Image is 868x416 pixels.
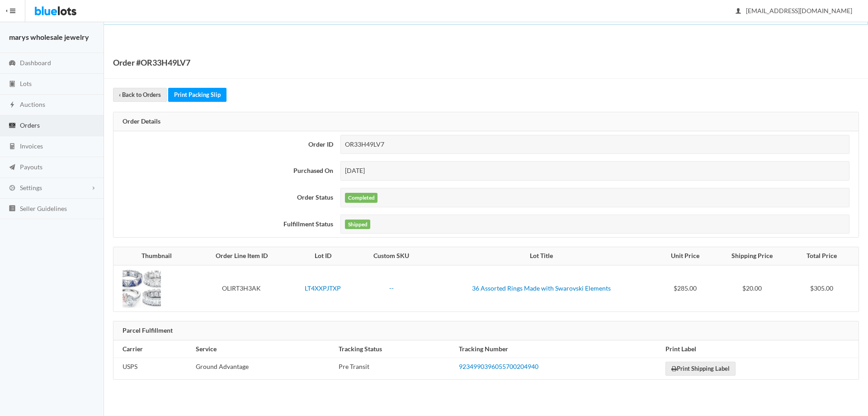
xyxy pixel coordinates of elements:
[657,265,713,311] td: $285.00
[20,80,32,87] span: Lots
[194,247,288,265] th: Order Line Item ID
[8,163,17,172] ion-icon: paper plane
[472,284,611,292] a: 36 Assorted Rings Made with Swarovski Elements
[20,163,42,171] span: Payouts
[345,220,370,230] label: Shipped
[357,247,425,265] th: Custom SKU
[736,7,852,14] span: [EMAIL_ADDRESS][DOMAIN_NAME]
[113,211,337,238] th: Fulfillment Status
[113,158,337,184] th: Purchased On
[113,321,859,340] div: Parcel Fulfillment
[305,284,341,292] a: LT4XXPJTXP
[8,80,17,89] ion-icon: clipboard
[113,56,190,69] h1: Order #OR33H49LV7
[20,121,40,129] span: Orders
[455,340,662,358] th: Tracking Number
[113,247,194,265] th: Thumbnail
[288,247,357,265] th: Lot ID
[790,247,859,265] th: Total Price
[168,88,226,102] a: Print Packing Slip
[335,358,455,380] td: Pre Transit
[662,340,859,358] th: Print Label
[113,131,337,158] th: Order ID
[113,340,192,358] th: Carrier
[20,184,42,191] span: Settings
[8,205,17,213] ion-icon: list box
[8,184,17,193] ion-icon: cog
[340,161,849,181] div: [DATE]
[20,205,67,212] span: Seller Guidelines
[459,363,538,370] a: 9234990396055700204940
[734,7,743,16] ion-icon: person
[340,135,849,154] div: OR33H49LV7
[20,142,43,150] span: Invoices
[194,265,288,311] td: OLIRT3H3AK
[8,59,17,68] ion-icon: speedometer
[345,193,377,203] label: Completed
[425,247,657,265] th: Lot Title
[9,33,89,41] strong: marys wholesale jewelry
[192,358,335,380] td: Ground Advantage
[657,247,713,265] th: Unit Price
[8,143,17,151] ion-icon: calculator
[335,340,455,358] th: Tracking Status
[714,247,791,265] th: Shipping Price
[665,362,736,376] a: Print Shipping Label
[20,100,45,108] span: Auctions
[113,358,192,380] td: USPS
[113,184,337,211] th: Order Status
[8,101,17,110] ion-icon: flash
[790,265,859,311] td: $305.00
[192,340,335,358] th: Service
[8,122,17,130] ion-icon: cash
[714,265,791,311] td: $20.00
[113,88,167,102] a: ‹ Back to Orders
[20,59,51,67] span: Dashboard
[113,112,859,131] div: Order Details
[389,284,394,292] a: --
